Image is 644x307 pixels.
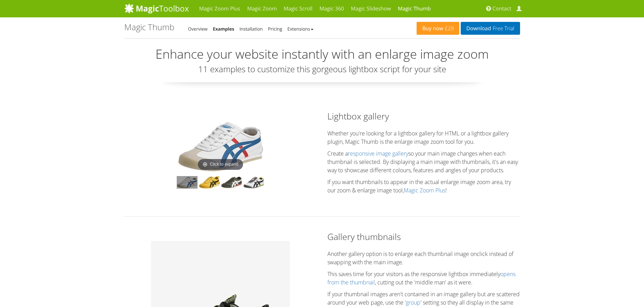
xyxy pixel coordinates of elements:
a: opens from the thumbnail [327,270,516,286]
a: Magic Zoom Plus [404,186,445,194]
img: Lightbox gallery example [177,121,264,173]
p: Another gallery option is to enlarge each thumbnail image onclick instead of swapping with the ma... [327,250,520,266]
a: Examples [213,26,234,32]
a: Overview [188,26,208,32]
h3: 11 examples to customize this gorgeous lightbox script for your site [124,65,520,74]
h2: Gallery thumbnails [327,231,520,243]
a: Extensions [287,26,313,32]
a: responsive image gallery [348,150,408,157]
span: Free Trial [491,26,514,31]
span: £29 [443,26,454,31]
img: Lightbox gallery example [177,176,198,189]
img: Lightbox gallery example [221,176,242,189]
p: This saves time for your visitors as the responsive lightbox immediately , cutting out the 'middl... [327,270,520,287]
h2: Lightbox gallery [327,110,520,122]
p: Whether you're looking for a lightbox gallery for HTML or a lightbox gallery plugin, Magic Thumb ... [327,129,520,146]
img: Lightbox gallery example [199,176,220,189]
p: Create a so your main image changes when each thumbnail is selected. By displaying a main image w... [327,149,520,174]
p: If you want thumbnails to appear in the actual enlarge image zoom area, try our zoom & enlarge im... [327,178,520,194]
a: Installation [240,26,263,32]
img: Lightbox gallery example [243,176,264,189]
a: DownloadFree Trial [461,22,520,35]
img: MagicToolbox.com - Image tools for your website [124,3,189,14]
a: Buy now£29 [417,22,459,35]
span: Contact [493,5,511,12]
h1: Magic Thumb [124,23,174,32]
a: Click to expand [177,121,264,173]
a: Pricing [268,26,282,32]
a: group [406,299,420,306]
h2: Enhance your website instantly with an enlarge image zoom [124,47,520,61]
